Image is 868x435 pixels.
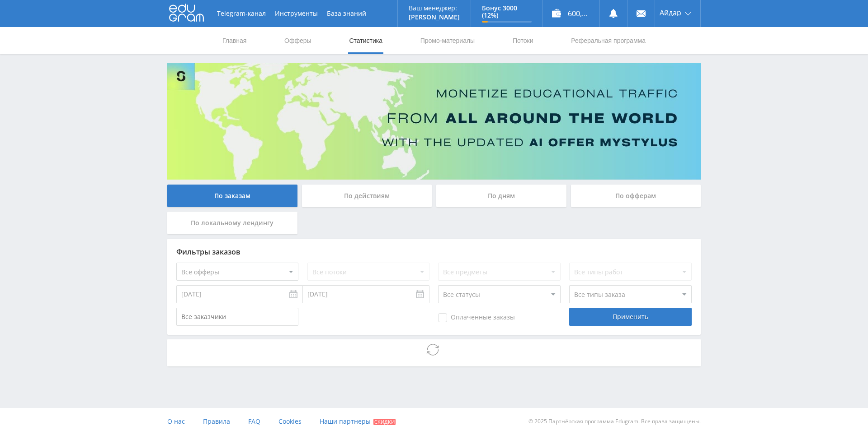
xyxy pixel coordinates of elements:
div: По действиям [302,185,432,207]
span: Наши партнеры [320,417,371,426]
img: Banner [167,63,701,180]
span: Скидки [373,419,396,425]
a: Офферы [283,27,312,54]
div: По локальному лендингу [167,212,297,234]
div: По заказам [167,185,297,207]
div: © 2025 Партнёрская программа Edugram. Все права защищены. [439,408,701,435]
span: Оплаченные заказы [438,313,515,322]
a: Наши партнеры Скидки [320,408,396,435]
div: По дням [436,185,566,207]
a: FAQ [248,408,260,435]
span: FAQ [248,417,260,426]
span: Cookies [278,417,302,426]
a: Главная [222,27,247,54]
a: Промо-материалы [420,27,476,54]
p: Бонус 3000 (12%) [482,5,532,19]
a: О нас [167,408,185,435]
a: Реферальная программа [570,27,646,54]
p: Ваш менеджер: [409,5,460,12]
div: Применить [569,308,691,326]
a: Потоки [512,27,534,54]
a: Правила [203,408,230,435]
input: Все заказчики [176,308,298,326]
a: Cookies [278,408,302,435]
span: Правила [203,417,230,426]
span: Айдар [660,9,681,16]
span: О нас [167,417,185,426]
div: По офферам [571,185,701,207]
p: [PERSON_NAME] [409,14,460,21]
div: Фильтры заказов [176,248,692,256]
a: Статистика [348,27,383,54]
